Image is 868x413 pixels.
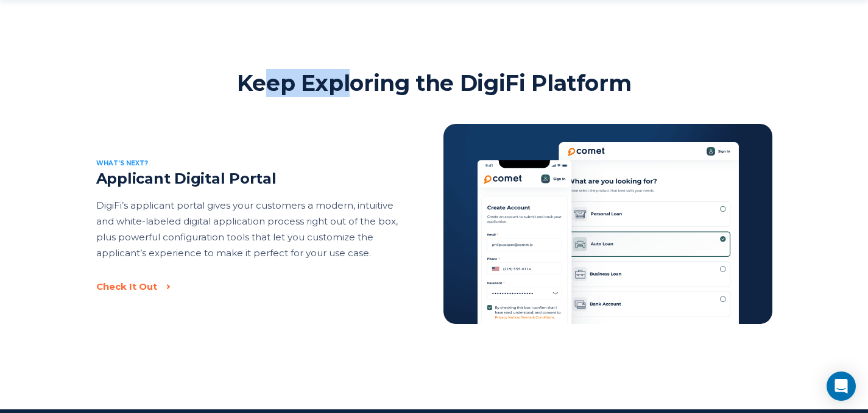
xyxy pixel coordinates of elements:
h2: Keep Exploring the DigiFi Platform [237,69,632,97]
img: Applicant Digital Portal Preview [443,124,772,324]
h2: Applicant Digital Portal [96,170,398,188]
div: Check It Out [96,281,157,293]
div: Open Intercom Messenger [827,372,856,401]
div: What’s next? [96,155,398,170]
p: DigiFi’s applicant portal gives your customers a modern, intuitive and white-labeled digital appl... [96,198,398,261]
a: Check It Out [96,281,398,293]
